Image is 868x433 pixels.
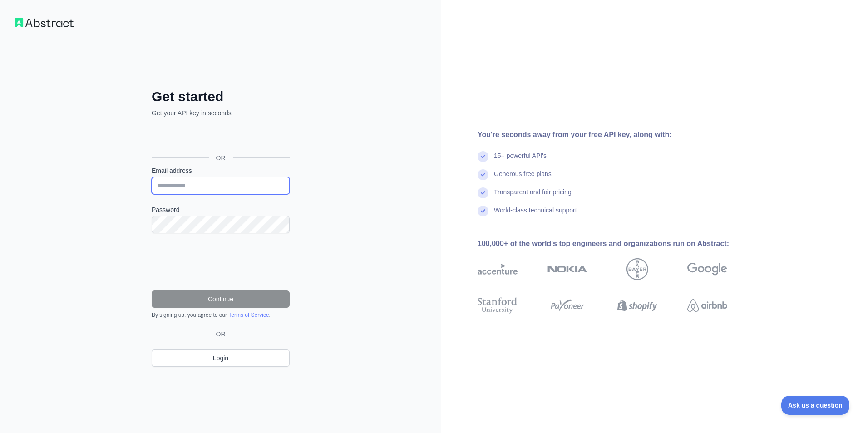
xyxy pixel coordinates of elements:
img: bayer [626,258,648,280]
a: Terms of Service [228,312,269,318]
img: check mark [478,187,488,198]
label: Email address [152,166,290,175]
span: OR [209,153,233,162]
img: Workflow [15,18,74,27]
img: payoneer [547,295,587,315]
h2: Get started [152,89,290,105]
img: stanford university [478,295,518,315]
img: check mark [478,151,488,162]
iframe: Toggle Customer Support [781,396,850,415]
label: Password [152,205,290,214]
img: airbnb [687,295,727,315]
img: accenture [478,258,518,280]
div: Generous free plans [494,169,552,187]
a: Login [152,349,290,367]
img: check mark [478,169,488,180]
iframe: reCAPTCHA [152,244,290,280]
img: google [687,258,727,280]
div: You're seconds away from your free API key, along with: [478,129,756,140]
img: shopify [617,295,657,315]
div: Transparent and fair pricing [494,187,572,206]
img: nokia [547,258,587,280]
iframe: Sign in with Google Button [147,128,292,148]
div: 100,000+ of the world's top engineers and organizations run on Abstract: [478,238,756,249]
button: Continue [152,290,290,308]
span: OR [212,330,229,339]
img: check mark [478,206,488,216]
p: Get your API key in seconds [152,108,290,118]
div: 15+ powerful API's [494,151,547,169]
div: By signing up, you agree to our . [152,311,290,319]
div: World-class technical support [494,206,577,224]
